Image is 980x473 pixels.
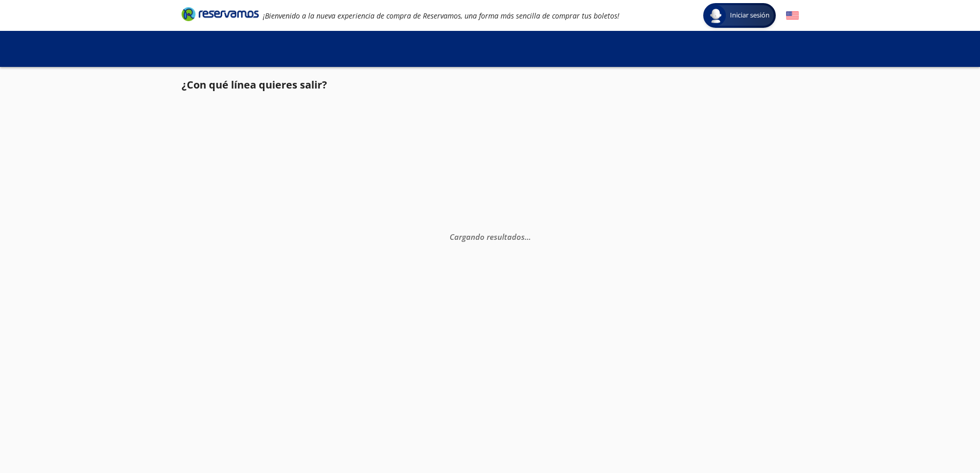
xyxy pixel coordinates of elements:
button: English [786,9,799,22]
span: . [527,231,529,241]
a: Brand Logo [182,6,259,25]
span: . [529,231,531,241]
em: ¡Bienvenido a la nueva experiencia de compra de Reservamos, una forma más sencilla de comprar tus... [263,11,619,21]
span: . [525,231,527,241]
em: Cargando resultados [450,231,531,241]
p: ¿Con qué línea quieres salir? [182,77,327,93]
i: Brand Logo [182,6,259,22]
span: Iniciar sesión [726,10,774,21]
